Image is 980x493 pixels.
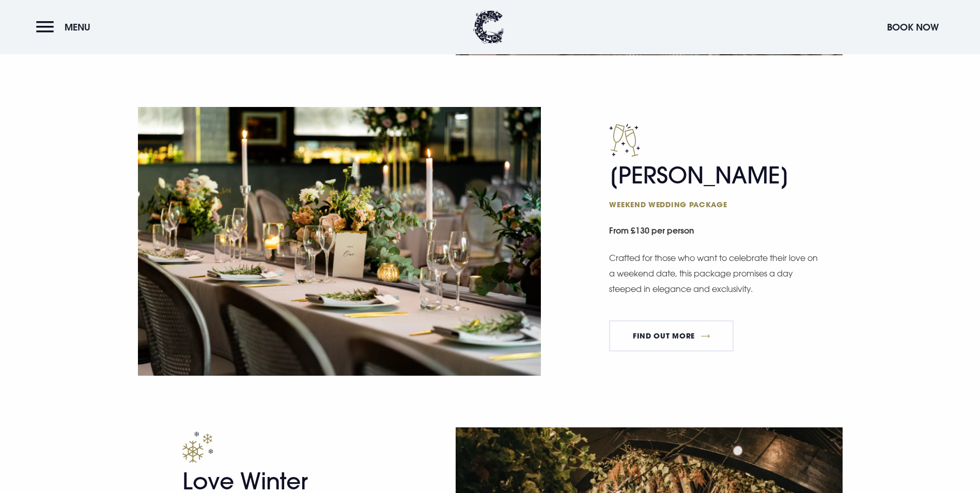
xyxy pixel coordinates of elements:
[882,16,944,38] button: Book Now
[65,21,90,33] span: Menu
[609,162,811,209] h2: [PERSON_NAME]
[473,10,504,44] img: Clandeboye Lodge
[138,107,541,376] img: Reception set up at a Wedding Venue Northern Ireland
[609,320,734,351] a: FIND OUT MORE
[36,16,96,38] button: Menu
[182,432,213,463] img: Wonderful winter package page icon
[609,199,811,209] span: Weekend wedding package
[609,124,640,157] img: Champagne icon
[609,250,821,297] p: Crafted for those who want to celebrate their love on a weekend date, this package promises a day...
[609,220,842,243] small: From £130 per person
